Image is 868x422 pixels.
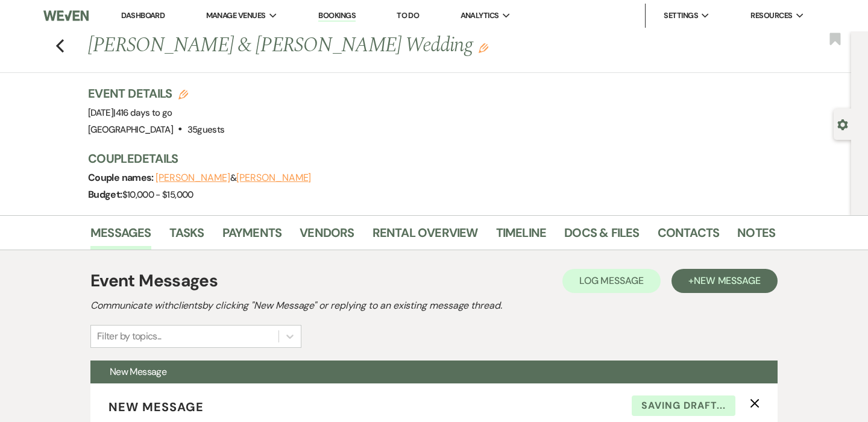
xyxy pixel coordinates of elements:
span: New Message [110,365,166,378]
span: $10,000 - $15,000 [122,189,193,201]
span: Resources [750,10,792,22]
a: Vendors [300,223,354,250]
button: Edit [479,42,488,53]
span: Budget: [88,188,122,201]
span: | [113,107,172,119]
span: Couple names: [88,171,156,184]
h2: Communicate with clients by clicking "New Message" or replying to an existing message thread. [90,298,778,313]
button: +New Message [671,269,778,293]
span: New Message [108,399,204,415]
img: Weven Logo [43,3,89,28]
h1: [PERSON_NAME] & [PERSON_NAME] Wedding [88,31,628,60]
span: [GEOGRAPHIC_DATA] [88,124,173,136]
span: & [156,172,311,184]
a: Bookings [318,10,356,22]
span: Settings [664,10,698,22]
span: 416 days to go [116,107,172,119]
span: Manage Venues [206,10,266,22]
h3: Event Details [88,85,224,102]
a: Messages [90,223,151,250]
h3: Couple Details [88,150,763,167]
a: Tasks [169,223,204,250]
a: Payments [222,223,282,250]
a: Dashboard [121,10,165,20]
button: Open lead details [837,118,848,130]
a: Contacts [658,223,720,250]
button: [PERSON_NAME] [156,173,230,183]
a: Rental Overview [373,223,478,250]
button: [PERSON_NAME] [236,173,311,183]
a: To Do [397,10,419,20]
a: Notes [737,223,775,250]
h1: Event Messages [90,268,218,294]
span: Saving draft... [632,395,735,416]
a: Docs & Files [564,223,639,250]
span: Log Message [579,274,644,287]
a: Timeline [496,223,547,250]
button: Log Message [562,269,661,293]
span: 35 guests [187,124,225,136]
div: Filter by topics... [97,329,162,344]
span: Analytics [461,10,499,22]
span: [DATE] [88,107,172,119]
span: New Message [694,274,761,287]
